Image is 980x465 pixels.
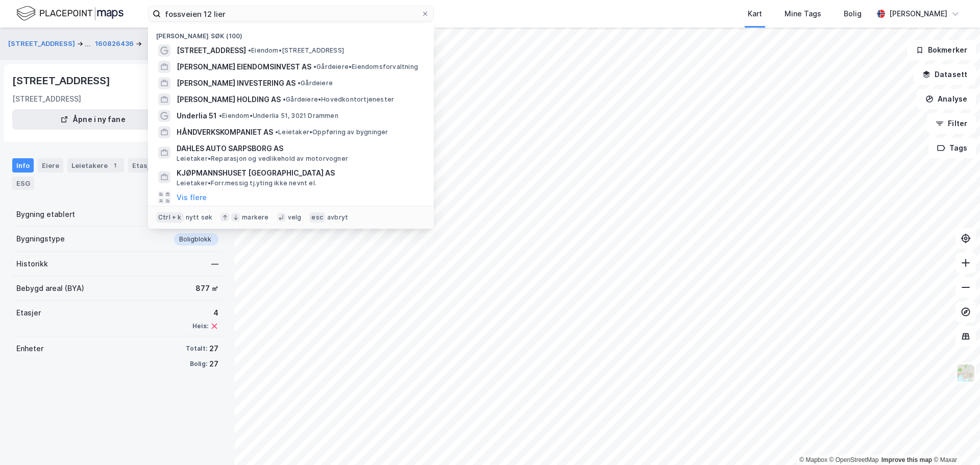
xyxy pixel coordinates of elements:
[12,158,34,173] div: Info
[785,8,821,20] div: Mine Tags
[12,177,34,190] div: ESG
[283,95,394,104] span: Gårdeiere • Hovedkontortjenester
[12,72,112,89] div: [STREET_ADDRESS]
[110,160,120,170] div: 1
[16,307,41,319] div: Etasjer
[928,138,976,158] button: Tags
[16,258,48,270] div: Historikk
[192,307,218,319] div: 4
[177,110,217,122] span: Underlia 51
[177,61,311,73] span: [PERSON_NAME] EIENDOMSINVEST AS
[914,64,976,85] button: Datasett
[8,38,77,50] button: [STREET_ADDRESS]
[16,233,65,245] div: Bygningstype
[177,155,348,163] span: Leietaker • Reparasjon og vedlikehold av motorvogner
[327,213,348,222] div: avbryt
[907,40,976,60] button: Bokmerker
[799,456,827,463] a: Mapbox
[283,95,286,103] span: •
[844,8,862,20] div: Bolig
[177,77,296,89] span: [PERSON_NAME] INVESTERING AS
[313,63,316,70] span: •
[67,158,124,173] div: Leietakere
[177,179,316,187] span: Leietaker • Forr.messig tj.yting ikke nevnt el.
[889,8,947,20] div: [PERSON_NAME]
[288,213,302,222] div: velg
[275,128,278,136] span: •
[186,213,213,222] div: nytt søk
[219,112,222,119] span: •
[248,46,344,55] span: Eiendom • [STREET_ADDRESS]
[38,158,63,173] div: Eiere
[248,46,251,54] span: •
[209,358,218,370] div: 27
[192,322,208,330] div: Heis:
[16,208,75,221] div: Bygning etablert
[190,360,207,368] div: Bolig:
[309,212,325,223] div: esc
[16,5,124,22] img: logo.f888ab2527a4732fd821a326f86c7f29.svg
[929,416,980,465] iframe: Chat Widget
[156,212,184,223] div: Ctrl + k
[927,113,976,134] button: Filter
[929,416,980,465] div: Kontrollprogram for chat
[881,456,932,463] a: Improve this map
[195,282,218,295] div: 877 ㎡
[177,93,281,106] span: [PERSON_NAME] HOLDING AS
[12,109,174,130] button: Åpne i ny fane
[16,282,84,295] div: Bebygd areal (BYA)
[917,89,976,109] button: Analyse
[16,342,43,355] div: Enheter
[242,213,268,222] div: markere
[148,24,434,42] div: [PERSON_NAME] søk (100)
[209,342,218,355] div: 27
[161,6,421,21] input: Søk på adresse, matrikkel, gårdeiere, leietakere eller personer
[748,8,762,20] div: Kart
[219,112,338,120] span: Eiendom • Underlia 51, 3021 Drammen
[298,79,301,87] span: •
[275,128,388,136] span: Leietaker • Oppføring av bygninger
[829,456,879,463] a: OpenStreetMap
[132,161,204,170] div: Etasjer og enheter
[148,38,176,50] div: Bygning
[313,63,418,71] span: Gårdeiere • Eiendomsforvaltning
[186,345,207,353] div: Totalt:
[177,191,207,204] button: Vis flere
[95,39,136,49] button: 160826436
[177,126,273,138] span: HÅNDVERKSKOMPANIET AS
[177,142,422,155] span: DAHLES AUTO SARPSBORG AS
[956,363,975,383] img: Z
[298,79,333,87] span: Gårdeiere
[12,93,81,105] div: [STREET_ADDRESS]
[211,258,218,270] div: —
[177,167,422,179] span: KJØPMANNSHUSET [GEOGRAPHIC_DATA] AS
[177,44,246,57] span: [STREET_ADDRESS]
[85,38,91,50] div: ...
